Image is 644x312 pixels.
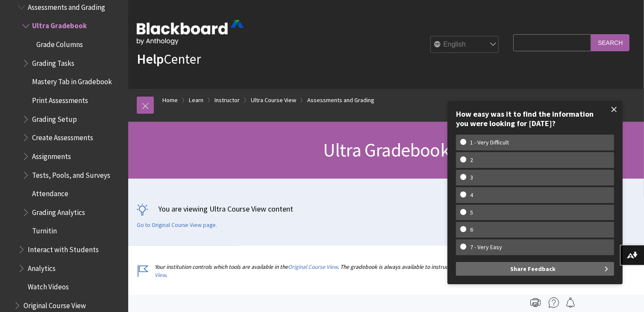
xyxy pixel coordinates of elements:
[137,203,635,214] p: You are viewing Ultra Course View content
[32,130,93,142] span: Create Assessments
[32,112,77,124] span: Grading Setup
[32,19,87,30] span: Ultra Gradebook
[460,226,483,233] w-span: 6
[565,297,576,308] img: Follow this page
[24,298,86,310] span: Original Course View
[36,37,83,49] span: Grade Columns
[460,191,483,199] w-span: 4
[28,280,69,291] span: Watch Videos
[591,34,629,51] input: Search
[189,95,203,106] a: Learn
[28,261,56,273] span: Analytics
[28,242,99,254] span: Interact with Students
[530,297,541,308] img: Print
[162,95,178,106] a: Home
[460,244,512,251] w-span: 7 - Very Easy
[32,224,57,235] span: Turnitin
[32,205,85,217] span: Grading Analytics
[288,263,338,271] a: Original Course View
[460,174,483,181] w-span: 3
[431,36,499,53] select: Site Language Selector
[32,149,71,161] span: Assignments
[137,263,509,279] p: Your institution controls which tools are available in the . The gradebook is always available to...
[137,221,217,229] a: Go to Original Course View page.
[137,50,201,68] a: HelpCenter
[137,20,244,45] img: Blackboard by Anthology
[32,168,110,180] span: Tests, Pools, and Surveys
[307,95,374,106] a: Assessments and Grading
[460,209,483,216] w-span: 5
[32,56,74,68] span: Grading Tasks
[32,186,68,198] span: Attendance
[456,262,614,276] button: Share Feedback
[460,156,483,164] w-span: 2
[460,139,519,146] w-span: 1 - Very Difficult
[137,50,164,68] strong: Help
[456,109,614,128] div: How easy was it to find the information you were looking for [DATE]?
[32,75,112,86] span: Mastery Tab in Gradebook
[549,297,559,308] img: More help
[510,262,556,276] span: Share Feedback
[32,93,88,105] span: Print Assessments
[323,138,449,162] span: Ultra Gradebook
[155,263,503,279] a: Ultra Course View
[215,95,240,106] a: Instructor
[251,95,296,106] a: Ultra Course View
